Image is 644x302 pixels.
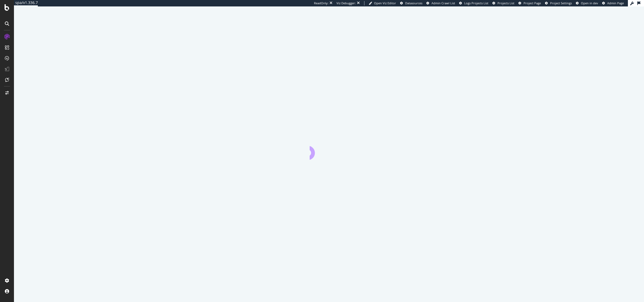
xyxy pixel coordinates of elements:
[607,1,624,5] span: Admin Page
[464,1,488,5] span: Logs Projects List
[524,1,541,5] span: Project Page
[314,1,328,5] div: ReadOnly:
[374,1,396,5] span: Open Viz Editor
[369,1,396,5] a: Open Viz Editor
[336,1,356,5] div: Viz Debugger:
[426,1,455,5] a: Admin Crawl List
[400,1,422,5] a: Datasources
[431,1,455,5] span: Admin Crawl List
[576,1,598,5] a: Open in dev
[518,1,541,5] a: Project Page
[550,1,572,5] span: Project Settings
[310,140,348,160] div: animation
[602,1,624,5] a: Admin Page
[492,1,514,5] a: Projects List
[497,1,514,5] span: Projects List
[581,1,598,5] span: Open in dev
[405,1,422,5] span: Datasources
[545,1,572,5] a: Project Settings
[459,1,488,5] a: Logs Projects List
